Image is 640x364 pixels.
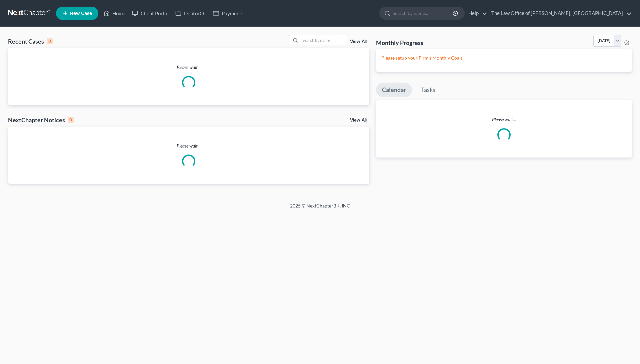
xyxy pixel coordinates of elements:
a: View All [350,118,367,123]
input: Search by name... [300,35,347,45]
div: 0 [68,117,74,123]
div: NextChapter Notices [8,116,74,124]
a: Calendar [376,83,412,97]
div: 2025 © NextChapterBK, INC [130,202,510,214]
a: DebtorCC [172,7,210,19]
p: Please wait... [8,143,369,149]
a: Payments [210,7,247,19]
a: Tasks [415,83,441,97]
a: The Law Office of [PERSON_NAME], [GEOGRAPHIC_DATA] [488,7,632,19]
input: Search by name... [393,7,454,19]
p: Please wait... [376,116,632,123]
div: 0 [47,38,53,44]
div: Recent Cases [8,37,53,45]
p: Please wait... [8,64,369,71]
a: View All [350,39,367,44]
a: Home [100,7,129,19]
h3: Monthly Progress [376,39,423,47]
p: Please setup your Firm's Monthly Goals [381,55,627,61]
a: Help [465,7,487,19]
a: Client Portal [129,7,172,19]
span: New Case [70,11,92,16]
